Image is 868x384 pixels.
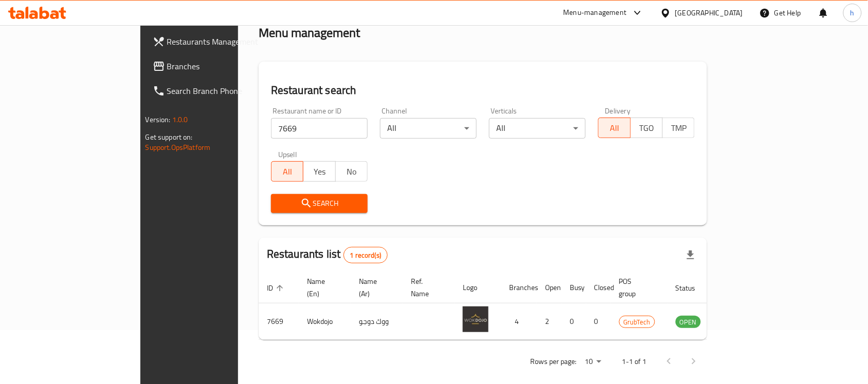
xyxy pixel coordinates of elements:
span: Get support on: [146,130,193,144]
a: Restaurants Management [144,29,285,54]
td: ووك دوجو [351,303,403,340]
div: Menu-management [564,7,627,19]
td: 0 [586,303,611,340]
a: Branches [144,54,285,79]
p: 1-1 of 1 [622,355,646,368]
a: Support.OpsPlatform [146,141,211,154]
button: All [598,118,630,138]
span: TGO [635,121,659,136]
button: All [271,161,303,182]
span: All [276,164,299,179]
td: 0 [562,303,586,340]
th: Closed [586,272,611,303]
label: Delivery [605,107,631,114]
h2: Menu management [259,25,360,41]
span: No [340,164,364,179]
button: Yes [303,161,335,182]
td: 4 [501,303,537,340]
span: TMP [667,121,691,136]
label: Upsell [278,151,297,158]
button: TMP [662,118,695,138]
span: 1.0.0 [172,113,188,126]
div: All [380,118,477,139]
h2: Restaurants list [267,246,388,263]
a: Search Branch Phone [144,79,285,103]
button: No [335,161,368,182]
td: Wokdojo [299,303,351,340]
span: Version: [146,113,171,126]
th: Busy [562,272,586,303]
span: Name (Ar) [359,275,390,300]
span: Status [676,282,709,294]
button: Search [271,194,368,213]
div: [GEOGRAPHIC_DATA] [675,7,743,18]
table: enhanced table [259,272,757,340]
span: 1 record(s) [344,251,388,260]
span: Yes [308,164,331,179]
span: h [851,7,855,18]
span: Search [279,197,359,210]
h2: Restaurant search [271,83,695,98]
span: Ref. Name [411,275,442,300]
span: Search Branch Phone [167,85,277,97]
img: Wokdojo [463,306,489,332]
td: 2 [537,303,562,340]
th: Logo [455,272,501,303]
div: Total records count [343,247,388,263]
div: Export file [678,243,703,267]
p: Rows per page: [530,355,576,368]
th: Open [537,272,562,303]
span: OPEN [676,316,701,328]
span: All [603,121,626,136]
span: ID [267,282,286,294]
div: OPEN [676,316,701,328]
span: Branches [167,60,277,72]
input: Search for restaurant name or ID.. [271,118,368,139]
span: GrubTech [620,316,655,328]
th: Branches [501,272,537,303]
div: All [489,118,586,139]
span: Name (En) [307,275,338,300]
span: POS group [619,275,655,300]
button: TGO [630,118,663,138]
span: Restaurants Management [167,35,277,48]
div: Rows per page: [581,354,605,370]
